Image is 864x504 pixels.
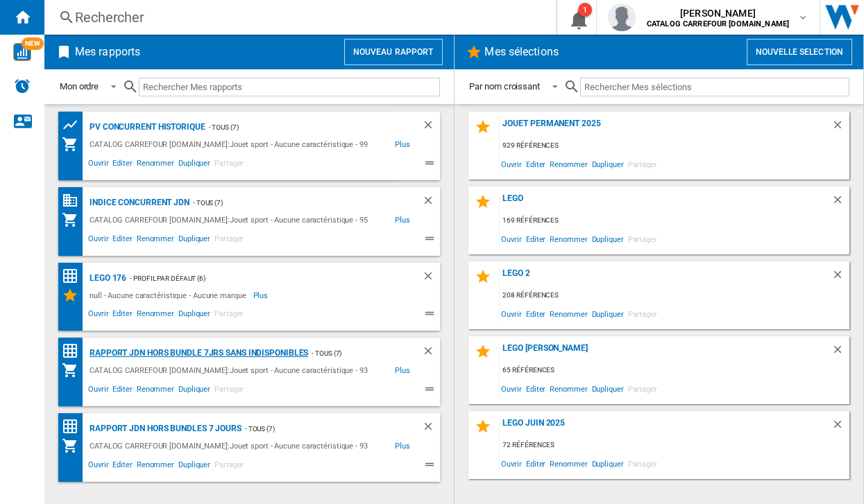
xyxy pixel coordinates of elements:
[135,307,176,324] span: Renommer
[548,454,589,473] span: Renommer
[62,362,86,379] div: Mon assortiment
[110,458,134,475] span: Editer
[626,304,659,323] span: Partager
[308,345,393,362] div: - TOUS (7)
[422,194,440,211] div: Supprimer
[548,379,589,398] span: Renommer
[86,383,110,399] span: Ouvrir
[500,137,850,155] div: 929 références
[608,3,636,31] img: profile.jpg
[524,454,548,473] span: Editer
[647,6,789,20] span: [PERSON_NAME]
[86,420,242,437] div: Rapport JDN Hors Bundles 7 jours
[135,458,176,475] span: Renommer
[344,39,443,65] button: Nouveau rapport
[590,155,626,173] span: Dupliquer
[86,194,189,211] div: INDICE CONCURRENT JDN
[395,136,412,153] span: Plus
[524,304,548,323] span: Editer
[139,78,439,96] input: Rechercher Mes rapports
[590,379,626,398] span: Dupliquer
[60,81,99,92] div: Mon ordre
[126,270,393,287] div: - Profil par défaut (6)
[189,194,394,211] div: - TOUS (7)
[86,157,110,173] span: Ouvrir
[176,383,212,399] span: Dupliquer
[580,78,849,96] input: Rechercher Mes sélections
[831,119,849,137] div: Supprimer
[500,437,850,454] div: 72 références
[422,420,440,437] div: Supprimer
[524,229,548,248] span: Editer
[62,116,86,134] div: Tableau des prix des produits
[86,211,395,229] div: CATALOG CARREFOUR [DOMAIN_NAME]:Jouet sport - Aucune caractéristique - 95 marques
[831,193,849,212] div: Supprimer
[212,157,246,173] span: Partager
[831,343,849,362] div: Supprimer
[500,304,524,323] span: Ouvrir
[135,383,176,399] span: Renommer
[626,155,659,173] span: Partager
[500,119,832,137] div: Jouet Permanent 2025
[590,304,626,323] span: Dupliquer
[72,39,143,65] h2: Mes rapports
[86,232,110,249] span: Ouvrir
[86,345,308,362] div: Rapport JDN Hors bundle 7Jrs sans indisponibles
[647,19,789,28] b: CATALOG CARREFOUR [DOMAIN_NAME]
[524,155,548,173] span: Editer
[831,418,849,437] div: Supprimer
[176,157,212,173] span: Dupliquer
[500,268,832,287] div: LEGO 2
[747,39,852,65] button: Nouvelle selection
[500,343,832,362] div: LEGO [PERSON_NAME]
[395,437,412,455] span: Plus
[86,119,205,136] div: PV concurrent historique
[395,362,412,379] span: Plus
[524,379,548,398] span: Editer
[62,418,86,435] div: Matrice des prix
[500,362,850,379] div: 65 références
[110,157,134,173] span: Editer
[135,157,176,173] span: Renommer
[500,418,832,437] div: LEGO Juin 2025
[62,211,86,229] div: Mon assortiment
[212,383,246,399] span: Partager
[500,287,850,304] div: 208 références
[205,119,394,136] div: - TOUS (7)
[626,229,659,248] span: Partager
[470,81,540,92] div: Par nom croissant
[626,379,659,398] span: Partager
[548,155,589,173] span: Renommer
[86,307,110,324] span: Ouvrir
[14,78,31,94] img: alerts-logo.svg
[500,155,524,173] span: Ouvrir
[22,37,44,50] span: NEW
[110,232,134,249] span: Editer
[176,458,212,475] span: Dupliquer
[86,437,395,455] div: CATALOG CARREFOUR [DOMAIN_NAME]:Jouet sport - Aucune caractéristique - 93 marques
[13,43,31,61] img: wise-card.svg
[548,304,589,323] span: Renommer
[548,229,589,248] span: Renommer
[62,192,86,209] div: Base 100
[110,307,134,324] span: Editer
[176,307,212,324] span: Dupliquer
[500,454,524,473] span: Ouvrir
[500,212,850,229] div: 169 références
[422,270,440,287] div: Supprimer
[590,454,626,473] span: Dupliquer
[212,232,246,249] span: Partager
[578,3,592,17] div: 1
[212,307,246,324] span: Partager
[86,270,126,287] div: LEGO 176
[422,345,440,362] div: Supprimer
[500,379,524,398] span: Ouvrir
[242,420,394,437] div: - TOUS (7)
[590,229,626,248] span: Dupliquer
[62,268,86,285] div: Matrice des prix
[62,342,86,360] div: Matrice des prix
[135,232,176,249] span: Renommer
[75,8,520,27] div: Rechercher
[110,383,134,399] span: Editer
[212,458,246,475] span: Partager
